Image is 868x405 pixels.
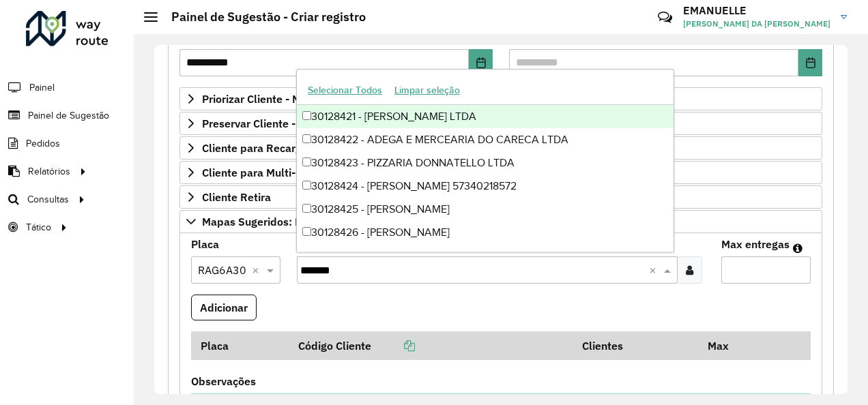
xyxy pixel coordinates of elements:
[202,192,271,202] span: Cliente Retira
[29,80,55,95] span: Painel
[573,331,698,360] th: Clientes
[297,128,674,151] div: 30128422 - ADEGA E MERCEARIA DO CARECA LTDA
[252,262,263,278] span: Clear all
[191,295,257,320] button: Adicionar
[683,4,830,17] h3: EMANUELLE
[179,185,822,209] a: Cliente Retira
[297,105,674,128] div: 30128421 - [PERSON_NAME] LTDA
[793,243,802,254] em: Máximo de clientes que serão colocados na mesma rota com os clientes informados
[371,339,415,352] a: Copiar
[683,18,830,30] span: [PERSON_NAME] DA [PERSON_NAME]
[302,80,388,101] button: Selecionar Todos
[297,151,674,175] div: 30128423 - PIZZARIA DONNATELLO LTDA
[191,373,256,389] label: Observações
[28,108,109,123] span: Painel de Sugestão
[28,164,70,179] span: Relatórios
[27,192,69,207] span: Consultas
[649,262,661,278] span: Clear all
[297,221,674,244] div: 30128426 - [PERSON_NAME]
[297,175,674,198] div: 30128424 - [PERSON_NAME] 57340218572
[469,49,493,76] button: Choose Date
[721,236,790,252] label: Max entregas
[698,331,753,360] th: Max
[179,87,822,110] a: Priorizar Cliente - Não podem ficar no buffer
[296,69,674,252] ng-dropdown-panel: Options list
[191,236,219,252] label: Placa
[179,161,822,184] a: Cliente para Multi-CDD/Internalização
[179,136,822,160] a: Cliente para Recarga
[202,167,394,178] span: Cliente para Multi-CDD/Internalização
[202,118,480,129] span: Preservar Cliente - Devem ficar no buffer, não roteirizar
[191,331,289,360] th: Placa
[202,93,425,104] span: Priorizar Cliente - Não podem ficar no buffer
[158,10,366,25] h2: Painel de Sugestão - Criar registro
[388,80,466,101] button: Limpar seleção
[202,216,362,227] span: Mapas Sugeridos: Placa-Cliente
[650,3,680,32] a: Contato Rápido
[289,331,573,360] th: Código Cliente
[179,112,822,135] a: Preservar Cliente - Devem ficar no buffer, não roteirizar
[202,142,308,153] span: Cliente para Recarga
[26,136,60,151] span: Pedidos
[297,198,674,221] div: 30128425 - [PERSON_NAME]
[26,220,51,235] span: Tático
[798,49,822,76] button: Choose Date
[179,210,822,233] a: Mapas Sugeridos: Placa-Cliente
